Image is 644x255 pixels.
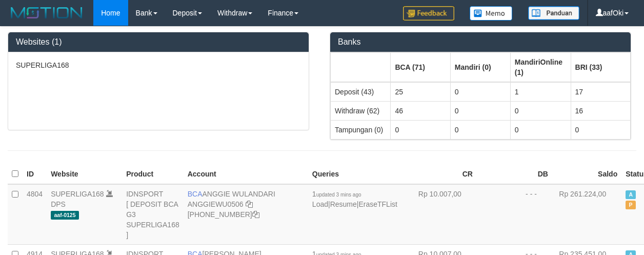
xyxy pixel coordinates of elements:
[626,201,636,209] span: Paused
[184,164,308,184] th: Account
[47,164,122,184] th: Website
[552,164,621,184] th: Saldo
[470,6,513,21] img: Button%20Memo.svg
[477,184,552,245] td: - - -
[184,184,308,245] td: ANGGIE WULANDARI [PHONE_NUMBER]
[391,82,450,102] td: 25
[510,120,571,139] td: 0
[16,37,301,47] h3: Websites (1)
[552,184,621,245] td: Rp 261.224,00
[188,190,203,198] span: BCA
[122,184,184,245] td: IDNSPORT [ DEPOSIT BCA G3 SUPERLIGA168 ]
[450,120,510,139] td: 0
[477,164,552,184] th: DB
[450,101,510,120] td: 0
[331,101,391,120] td: Withdraw (62)
[391,101,450,120] td: 46
[330,200,357,208] a: Resume
[571,52,630,82] th: Group: activate to sort column ascending
[23,164,47,184] th: ID
[571,101,630,120] td: 16
[122,164,184,184] th: Product
[450,82,510,102] td: 0
[188,200,244,208] a: ANGGIEWU0506
[338,37,623,47] h3: Banks
[47,184,122,245] td: DPS
[401,184,477,245] td: Rp 10.007,00
[331,82,391,102] td: Deposit (43)
[391,52,450,82] th: Group: activate to sort column ascending
[510,52,571,82] th: Group: activate to sort column ascending
[312,190,361,198] span: 1
[510,101,571,120] td: 0
[312,190,397,208] span: | |
[391,120,450,139] td: 0
[528,6,579,20] img: panduan.png
[246,200,253,208] a: Copy ANGGIEWU0506 to clipboard
[308,164,401,184] th: Queries
[51,211,79,220] span: aaf-0125
[626,190,636,199] span: Active
[8,5,86,21] img: MOTION_logo.png
[16,60,301,70] p: SUPERLIGA168
[571,82,630,102] td: 17
[252,210,259,219] a: Copy 4062213373 to clipboard
[316,192,361,198] span: updated 3 mins ago
[358,200,397,208] a: EraseTFList
[331,52,391,82] th: Group: activate to sort column ascending
[312,200,328,208] a: Load
[331,120,391,139] td: Tampungan (0)
[510,82,571,102] td: 1
[403,6,454,21] img: Feedback.jpg
[51,190,104,198] a: SUPERLIGA168
[401,164,477,184] th: CR
[23,184,47,245] td: 4804
[571,120,630,139] td: 0
[450,52,510,82] th: Group: activate to sort column ascending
